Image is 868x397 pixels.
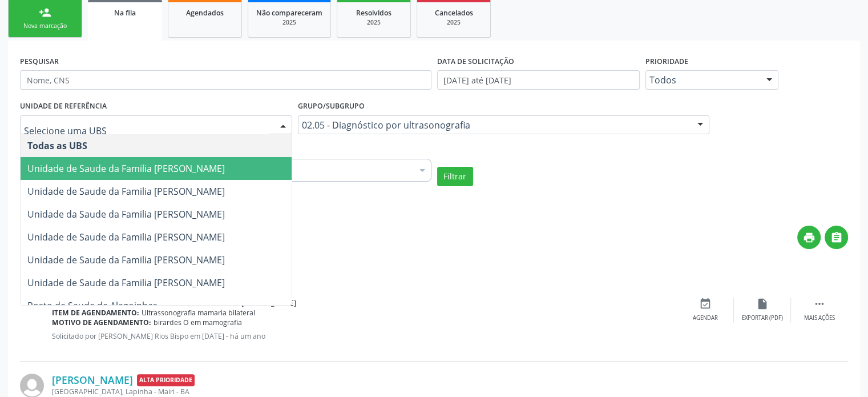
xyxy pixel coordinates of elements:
div: Mais ações [804,314,835,322]
div: Agendar [693,314,718,322]
span: Posto de Saude de Alagoinhas [27,299,158,312]
span: Unidade de Saude da Familia [PERSON_NAME] [27,162,225,175]
div: 2025 [256,18,322,27]
a: [PERSON_NAME] [52,374,133,386]
span: Unidade de Saude da Familia [PERSON_NAME] [27,185,225,198]
span: Não compareceram [256,8,322,18]
span: Ultrassonografia mamaria bilateral [142,308,255,318]
div: Nova marcação [17,22,74,30]
span: Unidade de Saude da Familia [PERSON_NAME] [27,254,225,266]
b: Item de agendamento: [52,308,139,318]
span: Todas as UBS [27,139,87,152]
input: Nome, CNS [20,70,431,90]
i:  [813,298,826,310]
label: UNIDADE DE REFERÊNCIA [20,98,107,115]
label: DATA DE SOLICITAÇÃO [437,53,514,70]
label: Grupo/Subgrupo [298,98,365,115]
div: [STREET_ADDRESS][PERSON_NAME] [52,284,677,294]
button:  [825,226,848,249]
label: Prioridade [645,53,688,70]
button: Filtrar [437,167,473,186]
span: 02.05 - Diagnóstico por ultrasonografia [302,119,686,131]
label: PESQUISAR [20,53,59,70]
span: Cancelados [435,8,473,18]
b: Motivo de agendamento: [52,318,151,327]
span: Unidade da Saude da Familia [PERSON_NAME] [27,208,225,220]
div: person_add [39,6,51,19]
div: Exportar (PDF) [742,314,783,322]
span: Resolvidos [356,8,391,18]
span: Unidade de Saude da Familia [PERSON_NAME] [27,276,225,289]
i: print [803,231,815,244]
i: insert_drive_file [756,298,769,310]
span: Todos [649,74,756,86]
i:  [830,231,843,244]
span: Agendados [186,8,224,18]
button: print [797,226,821,249]
span: Na fila [114,8,136,18]
i: event_available [699,298,712,310]
span: Unidade de Saude da Familia [PERSON_NAME] [27,231,225,243]
p: Solicitado por [PERSON_NAME] Rios Bispo em [DATE] - há um ano [52,331,677,341]
input: Selecione uma UBS [24,119,269,142]
div: 2025 [345,18,402,27]
span: birardes O em mamografia [154,318,242,327]
div: [GEOGRAPHIC_DATA], Lapinha - Mairi - BA [52,387,677,396]
span: Alta Prioridade [137,374,195,386]
input: Selecione um intervalo [437,70,640,90]
div: 2025 [425,18,482,27]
